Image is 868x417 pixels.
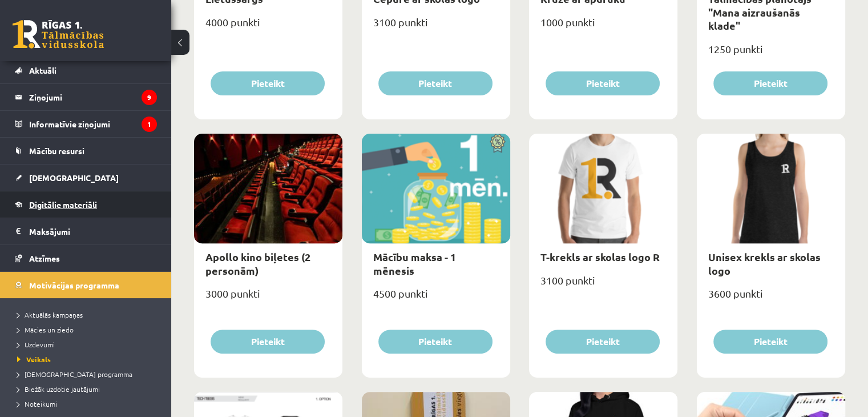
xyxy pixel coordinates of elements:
a: Digitālie materiāli [15,191,157,218]
button: Pieteikt [546,330,660,354]
div: 3000 punkti [194,284,342,312]
i: 1 [142,117,157,132]
a: Apollo kino biļetes (2 personām) [205,250,310,276]
a: Ziņojumi9 [15,84,157,110]
span: [DEMOGRAPHIC_DATA] programma [17,370,132,379]
div: 1000 punkti [529,13,677,41]
span: Atzīmes [29,253,60,263]
i: 9 [142,90,157,105]
a: Uzdevumi [17,339,160,350]
a: [DEMOGRAPHIC_DATA] [15,165,157,191]
a: Veikals [17,354,160,364]
button: Pieteikt [713,71,827,95]
div: 4500 punkti [362,284,510,312]
span: Mācies un ziedo [17,325,74,334]
div: 3100 punkti [529,271,677,299]
legend: Ziņojumi [29,84,157,110]
button: Pieteikt [378,71,492,95]
div: 3100 punkti [362,13,510,41]
span: Noteikumi [17,399,57,408]
a: Biežāk uzdotie jautājumi [17,384,160,394]
button: Pieteikt [546,71,660,95]
span: Aktuālās kampaņas [17,310,83,319]
button: Pieteikt [378,330,492,354]
legend: Maksājumi [29,218,157,244]
a: Mācību resursi [15,138,157,164]
span: Mācību resursi [29,146,84,156]
span: Aktuāli [29,65,56,75]
span: Motivācijas programma [29,280,119,290]
div: 3600 punkti [697,284,845,312]
button: Pieteikt [713,330,827,354]
a: Rīgas 1. Tālmācības vidusskola [13,20,104,49]
span: Uzdevumi [17,340,55,349]
a: T-krekls ar skolas logo R [540,250,660,263]
a: Motivācijas programma [15,272,157,298]
a: Aktuālās kampaņas [17,310,160,320]
a: Mācies un ziedo [17,324,160,335]
a: Aktuāli [15,57,157,83]
a: Unisex krekls ar skolas logo [708,250,821,276]
a: Informatīvie ziņojumi1 [15,111,157,137]
a: Mācību maksa - 1 mēnesis [373,250,456,276]
span: Biežāk uzdotie jautājumi [17,384,100,394]
a: Noteikumi [17,399,160,409]
img: Atlaide [485,134,510,153]
div: 4000 punkti [194,13,342,41]
legend: Informatīvie ziņojumi [29,111,157,137]
a: [DEMOGRAPHIC_DATA] programma [17,369,160,379]
span: Digitālie materiāli [29,199,97,210]
a: Maksājumi [15,218,157,244]
span: [DEMOGRAPHIC_DATA] [29,173,119,183]
a: Atzīmes [15,245,157,271]
span: Veikals [17,355,51,364]
button: Pieteikt [211,71,325,95]
div: 1250 punkti [697,39,845,68]
button: Pieteikt [211,330,325,354]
